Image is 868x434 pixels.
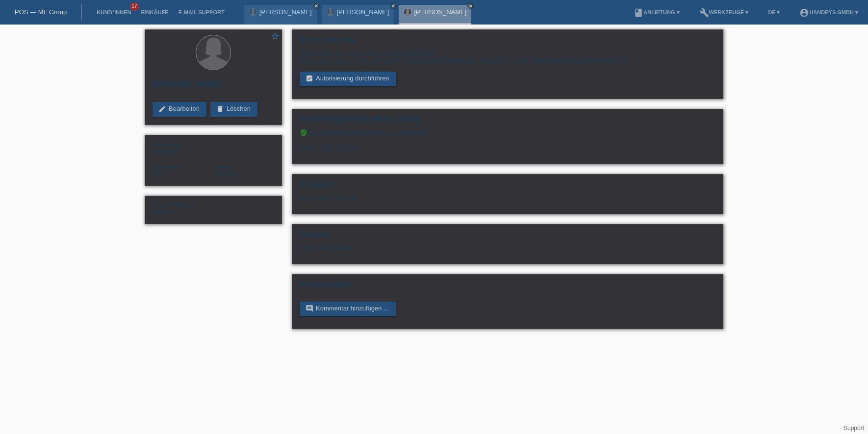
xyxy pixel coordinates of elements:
[694,9,754,15] a: buildWerkzeuge ▾
[390,2,397,9] a: close
[213,170,237,178] span: Deutsch
[300,129,715,159] div: Die Kreditfähigkeitsprüfung war erfolgreich. Limite: CHF 2'000.00
[699,8,709,18] i: build
[467,2,474,9] a: close
[763,9,785,15] a: DE ▾
[300,244,599,252] div: Noch keine Dateien
[213,164,233,170] span: Sprache
[153,141,179,147] span: Geschlecht
[136,9,173,15] a: Einkäufe
[153,164,179,170] span: Nationalität
[300,72,396,86] a: assignment_turned_inAutorisierung durchführen
[306,75,313,82] i: assignment_turned_in
[300,302,396,316] a: commentKommentar hinzufügen ...
[153,140,213,155] div: Weiblich
[634,8,643,18] i: book
[153,102,206,117] a: editBearbeiten
[259,8,312,16] a: [PERSON_NAME]
[174,9,230,15] a: E-Mail Support
[391,3,396,8] i: close
[15,8,67,16] a: POS — MF Group
[300,35,715,50] h2: Autorisierung
[314,3,319,8] i: close
[130,2,139,11] span: 17
[210,102,257,117] a: deleteLöschen
[271,32,280,42] a: star_border
[300,179,715,194] h2: Einkäufe
[300,129,307,137] i: verified_user
[843,425,864,432] a: Support
[300,194,715,209] div: Noch keine Einkäufe
[468,3,473,8] i: close
[92,9,136,15] a: Kund*innen
[337,8,389,16] a: [PERSON_NAME]
[799,8,809,18] i: account_circle
[153,202,195,208] span: Externe Referenz
[306,305,313,312] i: comment
[313,2,320,9] a: close
[794,9,863,15] a: account_circleHandeys GmbH ▾
[271,32,280,41] i: star_border
[629,9,684,15] a: bookAnleitung ▾
[153,201,213,216] div: DERYA
[414,8,466,16] a: [PERSON_NAME]
[300,230,715,244] h2: Dateien
[158,105,166,113] i: edit
[300,50,715,64] div: Bitte führen Sie zuerst eine Autorisierung durch. Bitte lassen Sie sich von der Kundin vorab münd...
[216,105,224,113] i: delete
[300,114,715,129] h2: Kreditfähigkeitsprüfung (KKG)
[300,280,715,294] h2: Kommentare
[153,170,162,178] span: Schweiz
[153,79,274,94] h2: [PERSON_NAME]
